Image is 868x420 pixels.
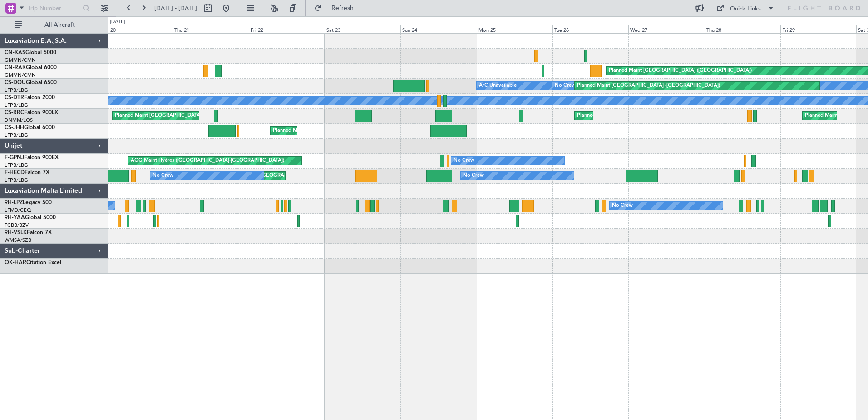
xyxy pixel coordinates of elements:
[5,215,25,220] span: 9H-YAA
[5,102,28,109] a: LFPB/LBG
[552,25,628,33] div: Tue 26
[5,57,36,64] a: GMMN/CMN
[5,200,52,205] a: 9H-LPZLegacy 500
[477,25,552,33] div: Mon 25
[463,169,484,183] div: No Crew
[5,170,25,175] span: F-HECD
[153,169,173,183] div: No Crew
[400,25,476,33] div: Sun 24
[5,80,57,85] a: CS-DOUGlobal 6500
[5,50,25,55] span: CN-KAS
[5,87,28,94] a: LFPB/LBG
[5,170,49,175] a: F-HECDFalcon 7X
[5,125,55,130] a: CS-JHHGlobal 6000
[154,4,197,12] span: [DATE] - [DATE]
[28,1,80,15] input: Trip Number
[609,64,752,78] div: Planned Maint [GEOGRAPHIC_DATA] ([GEOGRAPHIC_DATA])
[5,95,24,100] span: CS-DTR
[5,260,61,265] a: OK-HARCitation Excel
[131,154,284,168] div: AOG Maint Hyères ([GEOGRAPHIC_DATA]-[GEOGRAPHIC_DATA])
[705,25,780,33] div: Thu 28
[5,155,24,160] span: F-GPNJ
[5,207,31,214] a: LFMD/CEQ
[24,22,96,28] span: All Aircraft
[577,79,720,93] div: Planned Maint [GEOGRAPHIC_DATA] ([GEOGRAPHIC_DATA])
[173,25,248,33] div: Thu 21
[310,1,365,15] button: Refresh
[5,162,28,169] a: LFPB/LBG
[5,72,36,79] a: GMMN/CMN
[5,230,52,235] a: 9H-VSLKFalcon 7X
[555,79,576,93] div: No Crew
[5,200,23,205] span: 9H-LPZ
[5,125,24,130] span: CS-JHH
[249,25,325,33] div: Fri 22
[5,222,29,229] a: FCBB/BZV
[612,199,633,213] div: No Crew
[5,260,26,265] span: OK-HAR
[5,215,56,220] a: 9H-YAAGlobal 5000
[5,155,59,160] a: F-GPNJFalcon 900EX
[5,65,26,70] span: CN-RAK
[5,80,26,85] span: CS-DOU
[5,110,58,115] a: CS-RRCFalcon 900LX
[730,5,761,14] div: Quick Links
[5,237,31,244] a: WMSA/SZB
[97,25,173,33] div: Wed 20
[454,154,474,168] div: No Crew
[628,25,704,33] div: Wed 27
[780,25,856,33] div: Fri 29
[5,132,28,139] a: LFPB/LBG
[5,110,24,115] span: CS-RRC
[325,25,400,33] div: Sat 23
[577,109,720,123] div: Planned Maint [GEOGRAPHIC_DATA] ([GEOGRAPHIC_DATA])
[712,1,779,15] button: Quick Links
[115,109,258,123] div: Planned Maint [GEOGRAPHIC_DATA] ([GEOGRAPHIC_DATA])
[5,95,55,100] a: CS-DTRFalcon 2000
[5,50,56,55] a: CN-KASGlobal 5000
[5,230,27,235] span: 9H-VSLK
[110,18,125,26] div: [DATE]
[10,18,99,32] button: All Aircraft
[273,124,416,138] div: Planned Maint [GEOGRAPHIC_DATA] ([GEOGRAPHIC_DATA])
[5,117,33,124] a: DNMM/LOS
[5,177,28,184] a: LFPB/LBG
[5,65,57,70] a: CN-RAKGlobal 6000
[324,5,362,11] span: Refresh
[479,79,517,93] div: A/C Unavailable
